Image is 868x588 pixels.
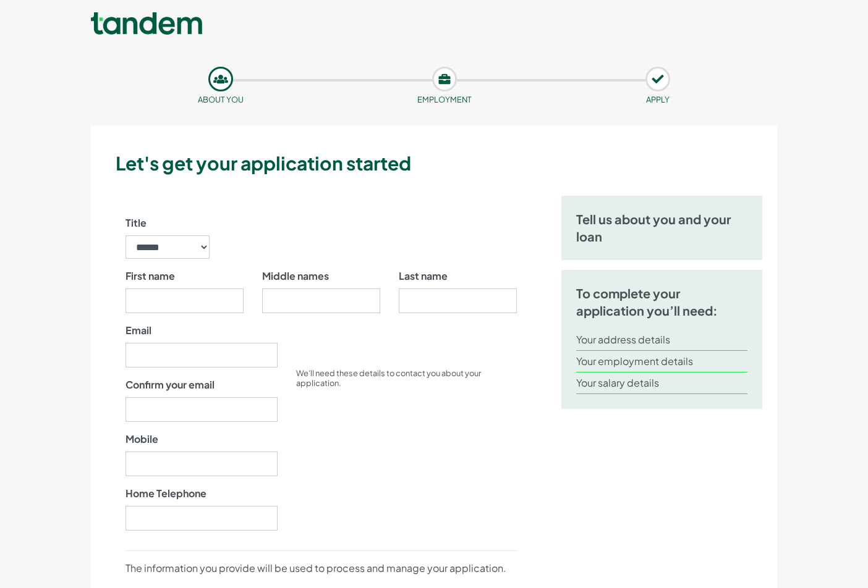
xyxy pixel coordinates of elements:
[576,285,747,319] h5: To complete your application you’ll need:
[576,211,747,245] h5: Tell us about you and your loan
[399,269,448,283] label: Last name
[198,94,244,104] small: About you
[126,432,158,447] label: Mobile
[646,94,670,104] small: APPLY
[262,269,329,283] label: Middle names
[116,150,772,176] h3: Let's get your application started
[576,372,747,394] li: Your salary details
[126,269,175,283] label: First name
[126,377,215,392] label: Confirm your email
[126,486,206,501] label: Home Telephone
[296,368,481,388] small: We’ll need these details to contact you about your application.
[417,94,472,104] small: Employment
[576,329,747,351] li: Your address details
[126,323,151,338] label: Email
[576,351,747,372] li: Your employment details
[126,561,517,576] p: The information you provide will be used to process and manage your application.
[126,216,147,230] label: Title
